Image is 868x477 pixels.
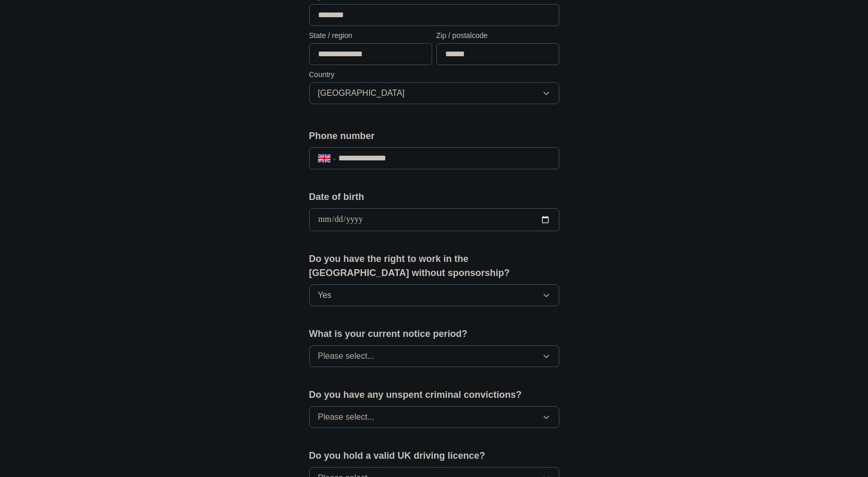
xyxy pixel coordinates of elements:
[309,252,559,280] label: Do you have the right to work in the [GEOGRAPHIC_DATA] without sponsorship?
[309,449,559,463] label: Do you hold a valid UK driving licence?
[309,388,559,402] label: Do you have any unspent criminal convictions?
[436,30,559,41] label: Zip / postalcode
[309,69,559,80] label: Country
[318,350,375,362] span: Please select...
[309,284,559,306] button: Yes
[318,87,405,99] span: [GEOGRAPHIC_DATA]
[309,82,559,104] button: [GEOGRAPHIC_DATA]
[309,406,559,428] button: Please select...
[309,327,559,341] label: What is your current notice period?
[309,30,432,41] label: State / region
[318,289,332,302] span: Yes
[309,345,559,367] button: Please select...
[309,190,559,204] label: Date of birth
[309,129,559,143] label: Phone number
[318,411,375,423] span: Please select...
